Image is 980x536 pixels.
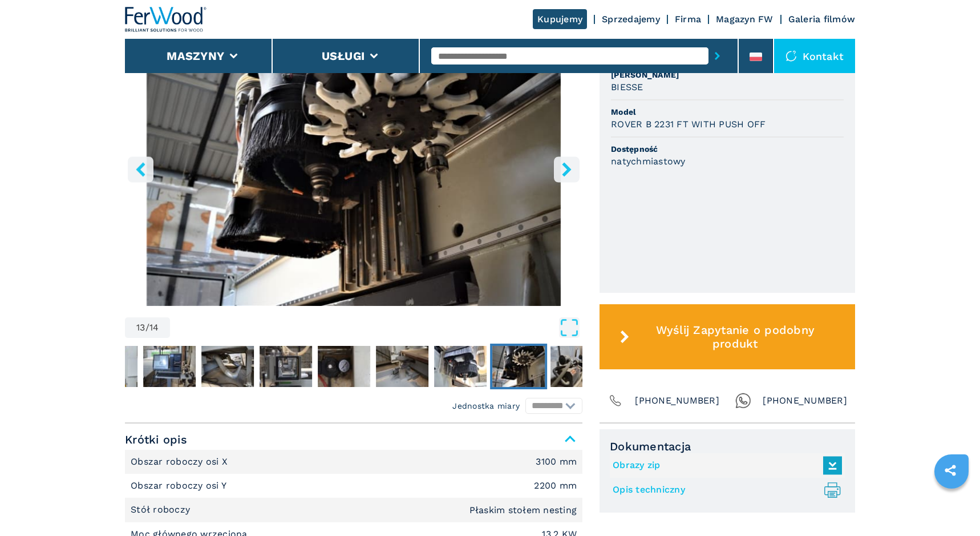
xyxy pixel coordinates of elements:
div: Kontakt [774,39,855,73]
a: Obrazy zip [613,456,836,475]
a: Magazyn FW [716,14,774,25]
button: Go to Slide 9 [257,344,314,389]
img: 86f973e28207171961f68b9d643b573b [260,346,312,387]
h3: natychmiastowy [611,155,686,168]
img: 2a3b1d4b10602b0328d7c9e9ecc4a1c9 [550,346,603,387]
button: Go to Slide 8 [199,344,256,389]
button: right-button [554,156,580,182]
h3: BIESSE [611,80,643,94]
span: Wyślij Zapytanie o podobny produkt [634,323,836,350]
span: / [145,323,149,332]
a: Firma [675,14,701,25]
img: Ferwood [125,7,207,32]
a: Galeria filmów [788,14,856,25]
p: Stół roboczy [131,503,193,516]
em: Płaskim stołem nesting [469,506,577,515]
p: Obszar roboczy osi Y [131,479,229,492]
button: Go to Slide 6 [83,344,140,389]
a: Kupujemy [533,9,587,29]
em: 2200 mm [534,481,577,490]
p: Obszar roboczy osi X [131,456,230,468]
a: Sprzedajemy [602,14,660,25]
button: Go to Slide 10 [315,344,372,389]
button: left-button [128,156,153,182]
button: Go to Slide 11 [374,344,431,389]
a: Opis techniczny [613,481,836,499]
span: [PHONE_NUMBER] [763,393,847,409]
iframe: Chat [932,485,971,527]
button: Go to Slide 14 [548,344,605,389]
button: Usługi [322,49,365,63]
span: Krótki opis [125,429,582,450]
img: 365d9fd602ecbda41bbc34ffc1a7c55d [434,346,487,387]
button: Wyślij Zapytanie o podobny produkt [600,304,855,369]
img: f17166c51b76b62c8cbf51778fd9d7f7 [85,346,137,387]
span: Dokumentacja [610,440,845,453]
img: ef8e61ac914c4617ab380d7e68d79133 [492,346,545,387]
button: Go to Slide 7 [141,344,198,389]
button: Maszyny [167,49,224,63]
img: Centra Obróbcze Z Płaskim Stołem Nesting BIESSE ROVER B 2231 FT WITH PUSH OFF [125,29,582,306]
button: Go to Slide 12 [432,344,489,389]
span: Dostępność [611,143,844,155]
span: [PHONE_NUMBER] [635,393,719,409]
span: Model [611,106,844,118]
div: Go to Slide 13 [125,29,582,306]
span: 14 [149,323,159,332]
a: sharethis [936,456,965,485]
img: 95b86bbbb61c6aeb7463b11398f7199f [143,346,196,387]
img: Phone [608,393,623,409]
em: Jednostka miary [452,400,520,412]
span: [PERSON_NAME] [611,69,844,80]
button: Go to Slide 13 [490,344,547,389]
img: Whatsapp [735,393,751,409]
em: 3100 mm [536,457,577,466]
img: Kontakt [785,50,797,62]
button: submit-button [708,43,726,69]
img: 6f88e9ea4340a561899351e5d083ac3c [376,346,428,387]
span: 13 [136,323,145,332]
h3: ROVER B 2231 FT WITH PUSH OFF [611,118,766,131]
img: 3c32dc32421d39b9b1f668a6f145bb76 [318,346,370,387]
button: Open Fullscreen [173,317,580,338]
img: 3700970ece5ab2df711c1d707c0c1826 [201,346,254,387]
